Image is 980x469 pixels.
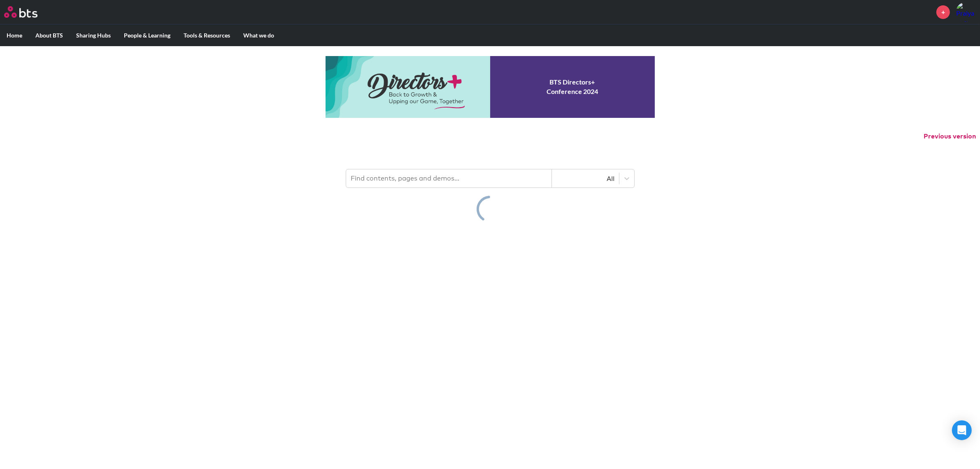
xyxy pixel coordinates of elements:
div: Open Intercom Messenger [952,420,972,440]
label: Tools & Resources [177,25,237,46]
label: Sharing Hubs [70,25,117,46]
label: About BTS [29,25,70,46]
input: Find contents, pages and demos... [346,169,552,188]
label: What we do [237,25,281,46]
a: Profile [956,2,976,22]
button: Previous version [924,132,976,141]
a: Go home [4,6,53,18]
a: + [936,5,950,19]
a: Conference 2024 [326,56,655,118]
div: All [556,174,615,183]
label: People & Learning [117,25,177,46]
img: Praiya Thawornwattanaphol [956,2,976,22]
img: BTS Logo [4,6,37,18]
